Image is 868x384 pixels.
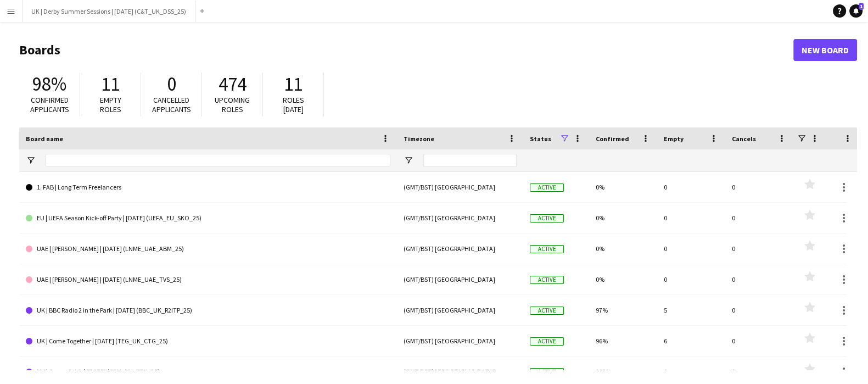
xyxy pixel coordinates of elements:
[423,154,517,167] input: Timezone Filter Input
[725,233,793,264] div: 0
[725,326,793,356] div: 0
[26,172,390,203] a: 1. FAB | Long Term Freelancers
[26,155,36,165] button: Open Filter Menu
[397,203,523,233] div: (GMT/BST) [GEOGRAPHIC_DATA]
[397,233,523,264] div: (GMT/BST) [GEOGRAPHIC_DATA]
[657,172,725,202] div: 0
[404,135,434,143] span: Timezone
[26,295,390,326] a: UK | BBC Radio 2 in the Park | [DATE] (BBC_UK_R2ITP_25)
[530,135,551,143] span: Status
[849,4,863,18] a: 1
[152,95,191,114] span: Cancelled applicants
[284,72,303,96] span: 11
[657,203,725,233] div: 0
[530,337,564,346] span: Active
[397,295,523,325] div: (GMT/BST) [GEOGRAPHIC_DATA]
[657,295,725,325] div: 5
[589,203,657,233] div: 0%
[215,95,250,114] span: Upcoming roles
[530,183,564,192] span: Active
[664,135,684,143] span: Empty
[46,154,390,167] input: Board name Filter Input
[397,326,523,356] div: (GMT/BST) [GEOGRAPHIC_DATA]
[397,172,523,202] div: (GMT/BST) [GEOGRAPHIC_DATA]
[26,233,390,264] a: UAE | [PERSON_NAME] | [DATE] (LNME_UAE_ABM_25)
[589,326,657,356] div: 96%
[404,155,413,165] button: Open Filter Menu
[657,326,725,356] div: 6
[167,72,176,96] span: 0
[26,135,63,143] span: Board name
[530,276,564,284] span: Active
[26,326,390,357] a: UK | Come Together | [DATE] (TEG_UK_CTG_25)
[283,95,304,114] span: Roles [DATE]
[26,264,390,295] a: UAE | [PERSON_NAME] | [DATE] (LNME_UAE_TVS_25)
[32,72,66,96] span: 98%
[793,39,857,61] a: New Board
[589,172,657,202] div: 0%
[859,3,864,10] span: 1
[26,203,390,233] a: EU | UEFA Season Kick-off Party | [DATE] (UEFA_EU_SKO_25)
[657,233,725,264] div: 0
[725,264,793,294] div: 0
[219,72,247,96] span: 474
[725,203,793,233] div: 0
[23,1,195,22] button: UK | Derby Summer Sessions | [DATE] (C&T_UK_DSS_25)
[19,42,793,58] h1: Boards
[589,233,657,264] div: 0%
[589,264,657,294] div: 0%
[725,295,793,325] div: 0
[732,135,756,143] span: Cancels
[530,214,564,222] span: Active
[397,264,523,294] div: (GMT/BST) [GEOGRAPHIC_DATA]
[30,95,69,114] span: Confirmed applicants
[100,95,121,114] span: Empty roles
[596,135,629,143] span: Confirmed
[725,172,793,202] div: 0
[530,245,564,253] span: Active
[589,295,657,325] div: 97%
[657,264,725,294] div: 0
[530,307,564,315] span: Active
[101,72,120,96] span: 11
[530,368,564,376] span: Active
